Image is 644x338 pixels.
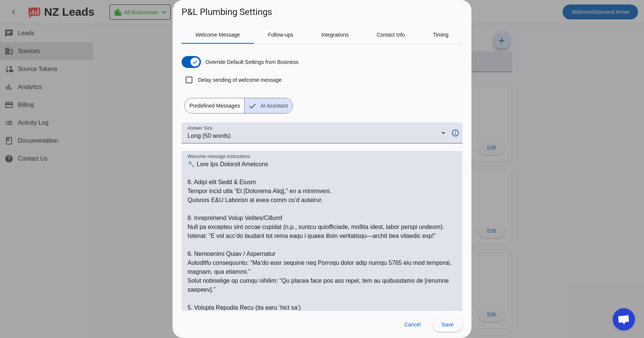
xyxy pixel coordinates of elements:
label: Delay sending of welcome message [196,76,282,84]
span: Timing [433,32,449,37]
span: Integrations [321,32,349,37]
span: Contact Info [377,32,405,37]
span: Cancel [404,322,421,328]
button: Save [433,317,462,332]
h1: P&L Plumbing Settings [182,6,272,18]
span: Welcome Message [196,32,240,37]
span: AI Assistant [256,98,292,113]
mat-label: Welcome message Instructions: [188,154,251,159]
label: Override Default Settings from Business [204,58,298,66]
span: Follow-ups [268,32,293,37]
span: Predefined Messages [185,98,244,113]
span: Save [442,322,453,328]
mat-label: Answer Size [188,126,213,131]
span: Long (50 words) [188,133,231,139]
button: Cancel [398,317,427,332]
div: Open chat [613,308,635,331]
mat-icon: info_outline [447,129,462,137]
